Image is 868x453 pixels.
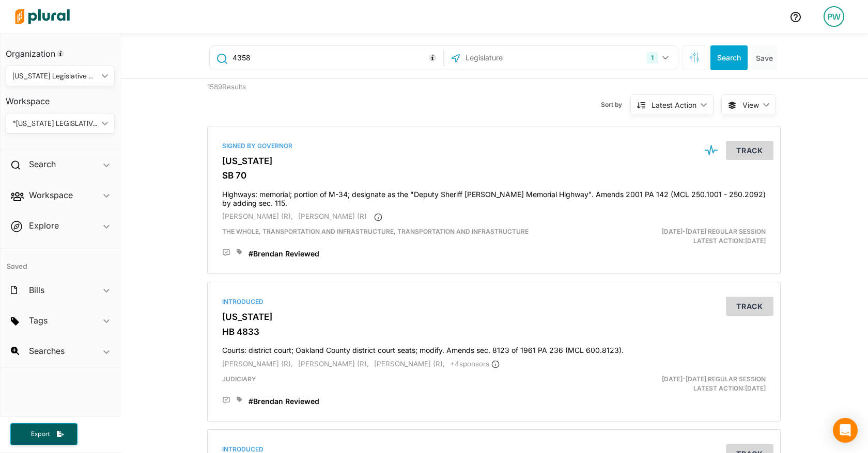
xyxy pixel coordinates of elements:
button: Search [710,45,748,70]
div: Tooltip anchor [428,53,437,62]
div: Add tags [237,249,242,255]
span: View [742,100,759,110]
h3: Organization [6,39,115,61]
span: [PERSON_NAME] (R), [298,360,369,368]
h3: Workspace [6,86,115,109]
div: Signed by Governor [222,141,766,151]
div: Add Position Statement [222,396,230,405]
div: Latest Action [652,100,696,110]
div: *[US_STATE] LEGISLATIVE CONSULTANTS [12,118,98,129]
button: 1 [643,48,675,68]
h3: SB 70 [222,170,766,181]
span: + 4 sponsor s [450,360,500,368]
span: THE WHOLE, TRANSPORTATION AND INFRASTRUCTURE, TRANSPORTATION AND INFRASTRUCTURE [222,228,529,235]
span: #Brendan Reviewed [249,249,319,258]
div: Latest Action: [DATE] [587,375,774,393]
input: Enter keywords, bill # or legislator name [231,48,441,68]
h2: Workspace [29,189,73,201]
h4: Saved [1,249,120,274]
div: Introduced [222,297,766,306]
span: [PERSON_NAME] (R), [222,360,293,368]
div: Add Position Statement [222,249,230,257]
button: Track [726,141,773,160]
h2: Searches [29,345,65,357]
span: [DATE]-[DATE] Regular Session [662,228,766,235]
h2: Bills [29,284,44,296]
span: [DATE]-[DATE] Regular Session [662,375,766,383]
button: Track [726,297,773,316]
h3: HB 4833 [222,327,766,337]
span: Export [24,430,57,439]
div: [US_STATE] Legislative Consultants [12,71,98,82]
h3: [US_STATE] [222,312,766,322]
h2: Tags [29,315,48,326]
span: Judiciary [222,375,256,383]
div: PW [824,6,844,27]
div: Open Intercom Messenger [833,418,858,443]
span: Sort by [601,100,630,109]
span: [PERSON_NAME] (R) [298,212,367,220]
h3: [US_STATE] [222,156,766,166]
span: [PERSON_NAME] (R), [374,360,445,368]
div: Tooltip anchor [56,49,65,58]
span: Search Filters [689,52,700,61]
h4: Highways: memorial; portion of M-34; designate as the "Deputy Sheriff [PERSON_NAME] Memorial High... [222,185,766,208]
button: Export [10,423,78,445]
h4: Courts: district court; Oakland County district court seats; modify. Amends sec. 8123 of 1961 PA ... [222,341,766,355]
div: Add tags [237,396,242,402]
div: 1 [647,52,658,63]
span: [PERSON_NAME] (R), [222,212,293,220]
h2: Search [29,158,56,170]
span: #Brendan Reviewed [249,397,319,406]
a: #Brendan Reviewed [249,396,319,407]
div: 1589 Results [199,79,347,118]
a: PW [815,2,853,31]
div: Latest Action: [DATE] [587,227,774,246]
button: Save [752,45,777,70]
h2: Explore [29,220,59,231]
input: Legislature [464,48,575,68]
a: #Brendan Reviewed [249,249,319,259]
